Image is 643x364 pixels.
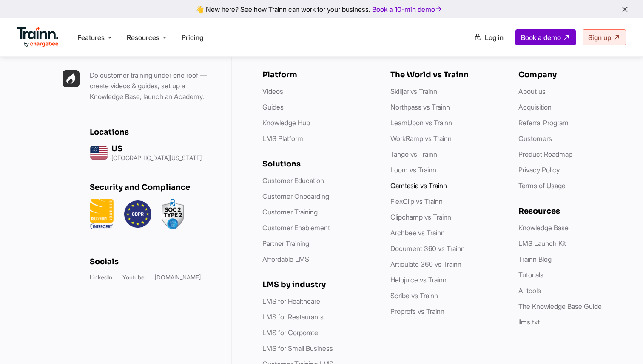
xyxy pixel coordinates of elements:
[90,127,217,137] div: Locations
[469,30,509,45] a: Log in
[583,29,626,45] a: Sign up
[390,291,438,300] a: Scribe vs Trainn
[521,33,561,42] span: Book a demo
[111,155,202,161] p: [GEOGRAPHIC_DATA][US_STATE]
[390,134,452,143] a: WorkRamp vs Trainn
[182,33,203,42] a: Pricing
[390,229,445,237] a: Archbee vs Trainn
[17,27,59,47] img: Trainn Logo
[262,119,310,127] a: Knowledge Hub
[518,103,552,111] a: Acquisition
[111,144,202,153] div: US
[390,276,447,284] a: Helpjuice vs Trainn
[262,70,373,79] div: Platform
[390,119,452,127] a: LearnUpon vs Trainn
[162,199,184,229] img: soc2
[485,33,504,42] span: Log in
[262,176,324,185] a: Customer Education
[90,144,108,162] img: us headquarters
[262,208,318,216] a: Customer Training
[262,103,284,111] a: Guides
[390,70,501,79] div: The World vs Trainn
[518,119,569,127] a: Referral Program
[518,150,572,158] a: Product Roadmap
[588,33,611,42] span: Sign up
[518,318,540,326] a: llms.txt
[518,166,560,174] a: Privacy Policy
[518,206,629,216] div: Resources
[90,273,112,282] a: LinkedIn
[124,199,151,229] img: GDPR.png
[262,297,320,305] a: LMS for Healthcare
[390,260,461,268] a: Articulate 360 vs Trainn
[518,255,552,263] a: Trainn Blog
[262,159,373,169] div: Solutions
[77,33,105,42] span: Features
[518,223,569,232] a: Knowledge Base
[262,344,333,353] a: LMS for Small Business
[127,33,159,42] span: Resources
[262,223,330,232] a: Customer Enablement
[390,244,465,253] a: Document 360 vs Trainn
[122,273,145,282] a: Youtube
[90,199,114,229] img: ISO
[518,286,541,295] a: AI tools
[390,166,436,174] a: Loom vs Trainn
[370,3,444,15] a: Book a 10-min demo
[518,70,629,79] div: Company
[262,328,318,337] a: LMS for Corporate
[390,103,450,111] a: Northpass vs Trainn
[63,70,80,87] img: Trainn | everything under one roof
[262,239,309,248] a: Partner Training
[262,134,303,143] a: LMS Platform
[90,183,217,192] div: Security and Compliance
[600,323,643,364] iframe: Chat Widget
[262,313,324,321] a: LMS for Restaurants
[262,192,329,200] a: Customer Onboarding
[262,255,309,263] a: Affordable LMS
[518,181,566,190] a: Terms of Usage
[155,273,201,282] a: [DOMAIN_NAME]
[262,280,373,289] div: LMS by industry
[90,70,217,102] p: Do customer training under one roof — create videos & guides, set up a Knowledge Base, launch an ...
[390,197,443,206] a: FlexClip vs Trainn
[518,87,546,96] a: About us
[390,213,451,221] a: Clipchamp vs Trainn
[518,239,566,248] a: LMS Launch Kit
[518,134,552,143] a: Customers
[390,150,437,158] a: Tango vs Trainn
[390,307,444,316] a: Proprofs vs Trainn
[518,271,543,279] a: Tutorials
[515,29,576,45] a: Book a demo
[262,87,283,96] a: Videos
[90,257,217,266] div: Socials
[390,181,447,190] a: Camtasia vs Trainn
[390,87,437,96] a: Skilljar vs Trainn
[518,302,602,310] a: The Knowledge Base Guide
[5,5,638,13] div: 👋 New here? See how Trainn can work for your business.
